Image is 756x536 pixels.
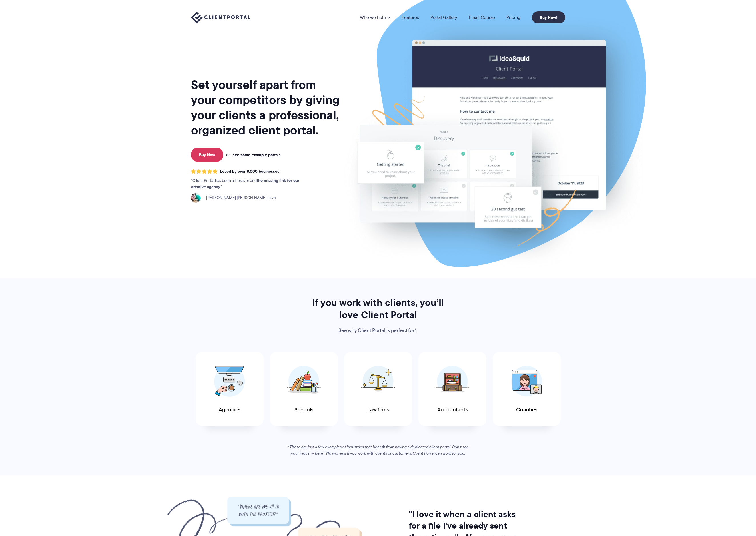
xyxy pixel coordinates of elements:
[294,407,313,413] span: Schools
[191,77,341,138] h1: Set yourself apart from your competitors by giving your clients a professional, organized client ...
[287,444,469,456] em: * These are just a few examples of industries that benefit from having a dedicated client portal....
[469,15,495,20] a: Email Course
[367,407,389,413] span: Law firms
[304,326,452,335] p: See why Client Portal is perfect for*:
[344,352,412,426] a: Law firms
[191,178,311,190] p: Client Portal has been a lifesaver and .
[402,15,419,20] a: Features
[437,407,468,413] span: Accountants
[219,407,240,413] span: Agencies
[233,152,281,157] a: see some example portals
[226,152,230,157] span: or
[220,169,279,174] span: Loved by over 8,000 businesses
[196,352,264,426] a: Agencies
[203,195,276,201] span: [PERSON_NAME] [PERSON_NAME] Love
[430,15,457,20] a: Portal Gallery
[360,15,390,20] a: Who we help
[304,296,452,321] h2: If you work with clients, you’ll love Client Portal
[191,177,299,190] strong: the missing link for our creative agency
[191,148,223,162] a: Buy Now
[506,15,520,20] a: Pricing
[516,407,537,413] span: Coaches
[493,352,561,426] a: Coaches
[418,352,486,426] a: Accountants
[270,352,338,426] a: Schools
[532,11,565,23] a: Buy Now!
